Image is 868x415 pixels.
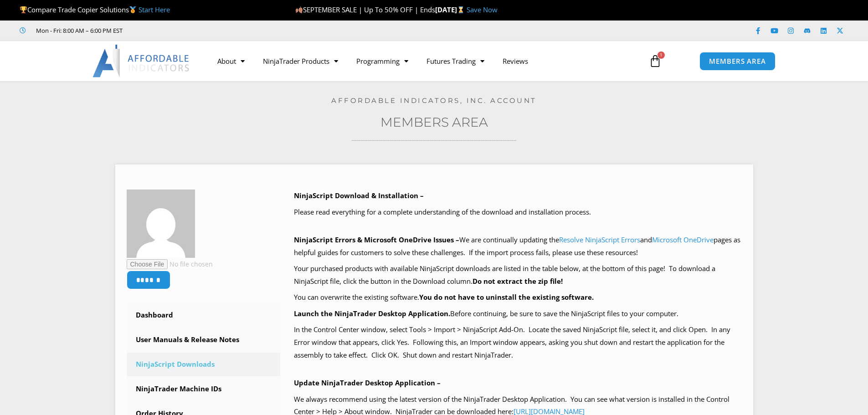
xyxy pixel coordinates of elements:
b: Update NinjaTrader Desktop Application – [294,378,441,387]
nav: Menu [208,51,638,72]
a: Start Here [139,5,170,14]
a: Affordable Indicators, Inc. Account [331,96,537,105]
b: You do not have to uninstall the existing software. [419,292,594,302]
a: NinjaTrader Machine IDs [127,377,281,401]
span: Compare Trade Copier Solutions [20,5,170,14]
iframe: Customer reviews powered by Trustpilot [135,26,272,35]
a: MEMBERS AREA [699,52,776,71]
img: f244f6d7da44871d1bce45a3425855557a0391d854fe05dc168124e6f0e1b706 [127,190,195,258]
a: Dashboard [127,303,281,327]
a: NinjaTrader Products [254,51,347,72]
span: Mon - Fri: 8:00 AM – 6:00 PM EST [34,25,123,36]
img: ⌛ [457,6,464,13]
a: Futures Trading [417,51,493,72]
b: NinjaScript Download & Installation – [294,191,424,200]
p: We are continually updating the and pages as helpful guides for customers to solve these challeng... [294,234,742,259]
a: NinjaScript Downloads [127,353,281,376]
img: 🏆 [20,6,27,13]
a: User Manuals & Release Notes [127,328,281,352]
strong: [DATE] [435,5,467,14]
img: LogoAI | Affordable Indicators – NinjaTrader [92,45,190,77]
img: 🥇 [129,6,136,13]
a: 1 [635,48,675,74]
p: Please read everything for a complete understanding of the download and installation process. [294,206,742,219]
span: 1 [657,51,665,59]
a: Members Area [380,114,488,130]
p: You can overwrite the existing software. [294,291,742,304]
a: Save Now [467,5,498,14]
a: Programming [347,51,417,72]
a: Reviews [493,51,537,72]
a: Resolve NinjaScript Errors [559,235,640,244]
p: Your purchased products with available NinjaScript downloads are listed in the table below, at th... [294,262,742,288]
a: About [208,51,254,72]
span: SEPTEMBER SALE | Up To 50% OFF | Ends [295,5,435,14]
span: MEMBERS AREA [709,58,766,65]
p: Before continuing, be sure to save the NinjaScript files to your computer. [294,307,742,320]
b: NinjaScript Errors & Microsoft OneDrive Issues – [294,235,459,244]
b: Do not extract the zip file! [473,277,563,286]
img: 🍂 [296,6,303,13]
p: In the Control Center window, select Tools > Import > NinjaScript Add-On. Locate the saved NinjaS... [294,323,742,362]
a: Microsoft OneDrive [652,235,714,244]
b: Launch the NinjaTrader Desktop Application. [294,309,450,318]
